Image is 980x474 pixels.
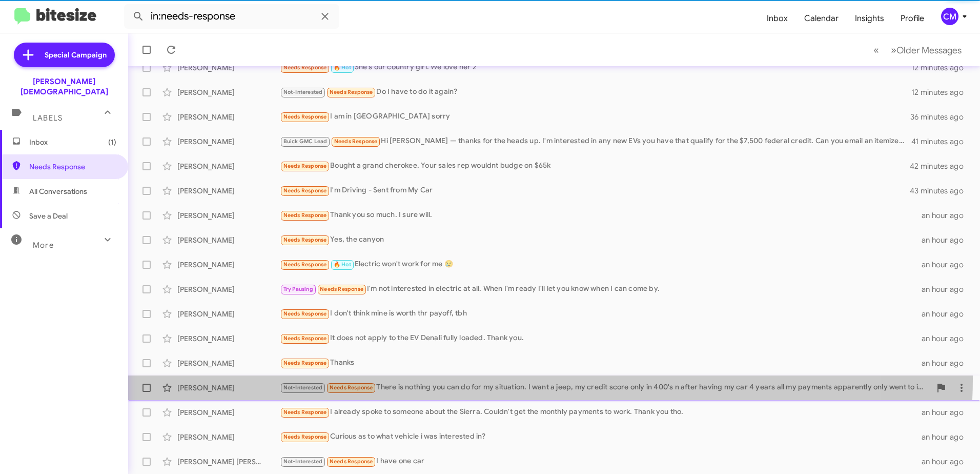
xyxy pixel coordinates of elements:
div: 43 minutes ago [910,186,972,196]
span: Needs Response [283,187,327,194]
div: [PERSON_NAME] [PERSON_NAME] [177,457,280,467]
span: Needs Response [283,310,327,317]
div: Hi [PERSON_NAME] — thanks for the heads up. I'm interested in any new EVs you have that qualify f... [280,135,911,147]
span: Needs Response [283,433,327,440]
div: an hour ago [922,333,972,344]
span: (1) [108,137,116,147]
span: « [873,44,879,56]
div: I'm not interested in electric at all. When I'm ready I'll let you know when I can come by. [280,283,922,295]
div: It does not apply to the EV Denali fully loaded. Thank you. [280,332,922,344]
div: I am in [GEOGRAPHIC_DATA] sorry [280,111,910,123]
span: Try Pausing [283,286,313,292]
span: 🔥 Hot [334,261,351,268]
div: 12 minutes ago [911,87,972,97]
span: Special Campaign [45,50,107,60]
span: Inbox [29,137,116,147]
div: [PERSON_NAME] [177,136,280,147]
div: [PERSON_NAME] [177,309,280,319]
div: She's our country girl. We love her 2 [280,62,911,73]
span: Needs Response [283,335,327,342]
span: Buick GMC Lead [283,138,328,145]
div: Thank you so much. I sure will. [280,209,922,221]
div: an hour ago [922,432,972,442]
div: an hour ago [922,235,972,245]
span: Older Messages [896,45,962,56]
a: Insights [847,4,892,33]
span: Not-Interested [283,89,323,95]
div: an hour ago [922,284,972,294]
div: [PERSON_NAME] [177,383,280,393]
span: Needs Response [283,409,327,416]
a: Calendar [796,4,847,33]
span: Save a Deal [29,211,68,221]
div: [PERSON_NAME] [177,161,280,171]
input: Search [124,4,339,29]
div: Thanks [280,357,922,369]
a: Inbox [759,4,796,33]
div: [PERSON_NAME] [177,432,280,442]
span: Needs Response [330,89,373,95]
div: CM [941,8,958,25]
div: 41 minutes ago [911,136,972,147]
span: Needs Response [29,162,116,172]
button: Next [885,39,968,61]
div: I already spoke to someone about the Sierra. Couldn't get the monthly payments to work. Thank you... [280,406,922,418]
div: an hour ago [922,309,972,319]
span: Needs Response [330,384,373,391]
span: Needs Response [283,113,327,120]
div: [PERSON_NAME] [177,112,280,122]
span: Needs Response [330,458,373,465]
span: Needs Response [334,138,378,145]
div: [PERSON_NAME] [177,210,280,221]
span: Not-Interested [283,384,323,391]
button: Previous [867,39,885,61]
div: [PERSON_NAME] [177,63,280,73]
div: I don't think mine is worth thr payoff, tbh [280,308,922,320]
span: Labels [33,113,63,123]
div: an hour ago [922,210,972,221]
div: Yes, the canyon [280,234,922,246]
div: [PERSON_NAME] [177,358,280,368]
div: [PERSON_NAME] [177,407,280,418]
span: All Conversations [29,186,87,196]
div: 36 minutes ago [910,112,972,122]
span: Needs Response [283,261,327,268]
button: CM [932,8,969,25]
div: an hour ago [922,457,972,467]
span: Not-Interested [283,458,323,465]
div: 12 minutes ago [911,63,972,73]
a: Special Campaign [14,43,115,67]
div: Do I have to do it again? [280,86,911,98]
span: Needs Response [283,360,327,366]
div: [PERSON_NAME] [177,284,280,294]
span: Needs Response [283,163,327,169]
span: 🔥 Hot [334,64,351,71]
span: Needs Response [283,212,327,219]
div: Bought a grand cherokee. Your sales rep wouldnt budge on $65k [280,160,910,172]
div: There is nothing you can do for my situation. I want a jeep, my credit score only in 400's n afte... [280,382,931,393]
div: I'm Driving - Sent from My Car [280,185,910,196]
div: [PERSON_NAME] [177,333,280,344]
span: More [33,241,54,250]
div: an hour ago [922,358,972,368]
span: » [891,44,896,56]
div: [PERSON_NAME] [177,186,280,196]
div: [PERSON_NAME] [177,235,280,245]
span: Needs Response [320,286,363,292]
div: 42 minutes ago [910,161,972,171]
div: an hour ago [922,260,972,270]
div: Curious as to what vehicle i was interested in? [280,431,922,443]
div: [PERSON_NAME] [177,87,280,97]
div: an hour ago [922,407,972,418]
div: Electric won't work for me 😢 [280,259,922,270]
div: I have one car [280,456,922,467]
a: Profile [892,4,932,33]
span: Needs Response [283,64,327,71]
div: [PERSON_NAME] [177,260,280,270]
nav: Page navigation example [868,39,968,61]
span: Needs Response [283,236,327,243]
